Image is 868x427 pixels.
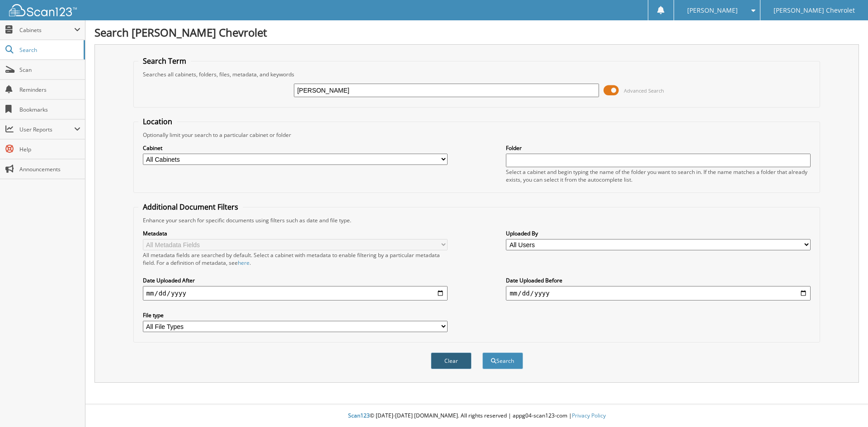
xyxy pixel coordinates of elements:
[143,251,448,267] div: All metadata fields are searched by default. Select a cabinet with metadata to enable filtering b...
[143,230,448,237] label: Metadata
[506,230,811,237] label: Uploaded By
[19,145,80,153] span: Help
[506,168,811,183] div: Select a cabinet and begin typing the name of the folder you want to search in. If the name match...
[138,131,816,139] div: Optionally limit your search to a particular cabinet or folder
[482,352,523,369] button: Search
[94,25,859,40] h1: Search [PERSON_NAME] Chevrolet
[687,8,738,13] span: [PERSON_NAME]
[9,4,77,16] img: scan123-logo-white.svg
[506,286,811,300] input: end
[506,277,811,284] label: Date Uploaded Before
[506,144,811,152] label: Folder
[19,66,80,74] span: Scan
[85,405,868,427] div: © [DATE]-[DATE] [DOMAIN_NAME]. All rights reserved | appg04-scan123-com |
[138,216,816,224] div: Enhance your search for specific documents using filters such as date and file type.
[774,8,855,13] span: [PERSON_NAME] Chevrolet
[143,144,448,152] label: Cabinet
[143,286,448,300] input: start
[138,117,177,127] legend: Location
[138,202,243,212] legend: Additional Document Filters
[348,412,370,419] span: Scan123
[138,56,191,66] legend: Search Term
[138,70,816,78] div: Searches all cabinets, folders, files, metadata, and keywords
[624,87,664,94] span: Advanced Search
[19,165,80,173] span: Announcements
[19,106,80,113] span: Bookmarks
[19,126,74,133] span: User Reports
[143,277,448,284] label: Date Uploaded After
[431,352,472,369] button: Clear
[19,86,80,94] span: Reminders
[823,384,868,427] iframe: Chat Widget
[19,26,74,34] span: Cabinets
[238,259,250,267] a: here
[572,412,606,419] a: Privacy Policy
[143,311,448,319] label: File type
[19,46,79,54] span: Search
